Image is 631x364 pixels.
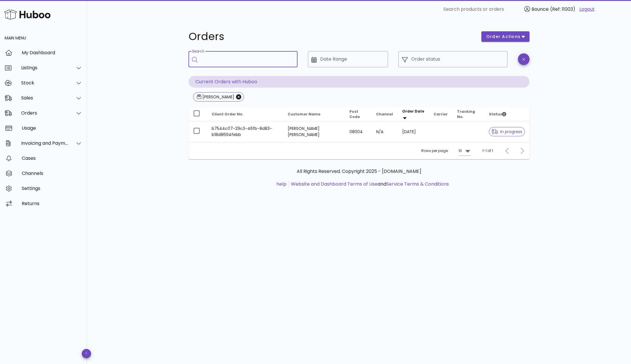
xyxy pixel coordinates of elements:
img: Huboo Logo [4,8,50,21]
li: and [289,181,449,188]
div: My Dashboard [22,50,82,55]
div: Cases [22,155,82,161]
th: Post Code [345,107,371,121]
th: Customer Name [283,107,345,121]
span: Post Code [349,109,360,119]
label: Search [192,49,204,54]
td: [PERSON_NAME] [PERSON_NAME] [283,121,345,142]
span: Order Date [402,109,424,114]
span: Carrier [434,112,448,117]
span: Bounce [532,6,549,12]
span: Customer Name [288,112,320,117]
td: 08004 [345,121,371,142]
a: Service Terms & Conditions [386,181,449,187]
a: Website and Dashboard Terms of Use [291,181,378,187]
td: b7544c07-29c3-46fb-8d83-b18d8694febb [207,121,283,142]
span: Tracking No. [457,109,475,119]
h1: Orders [188,31,474,42]
div: Returns [22,201,82,206]
span: in progress [492,130,522,134]
div: Invoicing and Payments [21,140,68,146]
div: [PERSON_NAME] [201,94,234,100]
span: Client Order No. [212,112,244,117]
div: Stock [21,80,68,86]
td: [DATE] [398,121,429,142]
span: order actions [486,34,521,40]
span: Status [489,112,506,117]
th: Tracking No. [452,107,484,121]
div: 10 [458,148,462,153]
button: order actions [481,31,530,42]
div: Usage [22,125,82,131]
th: Order Date: Sorted descending. Activate to remove sorting. [398,107,429,121]
div: 10Rows per page: [458,146,471,155]
div: 1-1 of 1 [482,148,493,153]
div: Settings [22,186,82,191]
button: Close [236,94,241,99]
div: Rows per page: [421,142,471,159]
span: (Ref: 11003) [550,6,575,12]
div: Channels [22,171,82,176]
p: All Rights Reserved. Copyright 2025 - [DOMAIN_NAME] [193,168,525,175]
td: N/A [371,121,398,142]
a: help [276,181,287,187]
th: Status [484,107,530,121]
th: Carrier [429,107,452,121]
a: Logout [579,6,595,13]
span: Channel [376,112,393,117]
div: Listings [21,65,68,70]
p: Current Orders with Huboo [188,76,530,88]
div: Orders [21,110,68,116]
th: Client Order No. [207,107,283,121]
div: Sales [21,95,68,101]
th: Channel [371,107,398,121]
